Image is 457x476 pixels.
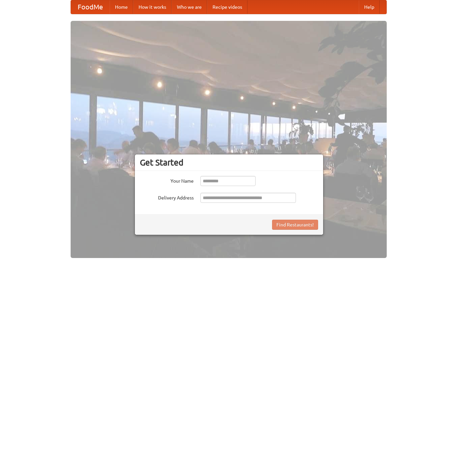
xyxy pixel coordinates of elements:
[140,176,194,184] label: Your Name
[140,193,194,201] label: Delivery Address
[133,0,172,14] a: How it works
[272,220,318,230] button: Find Restaurants!
[140,157,318,168] h3: Get Started
[207,0,247,14] a: Recipe videos
[172,0,207,14] a: Who we are
[359,0,380,14] a: Help
[110,0,133,14] a: Home
[71,0,110,14] a: FoodMe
